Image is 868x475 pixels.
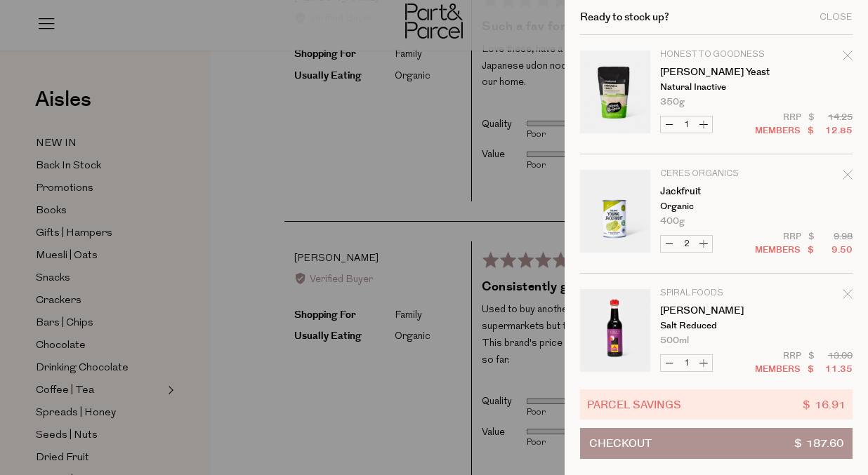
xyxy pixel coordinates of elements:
[660,98,685,107] span: 350g
[843,287,853,306] div: Remove Tamari
[580,12,669,22] h2: Ready to stock up?
[820,13,853,22] div: Close
[660,83,769,92] p: Natural Inactive
[660,289,769,297] p: Spiral Foods
[660,202,769,211] p: Organic
[660,217,685,226] span: 400g
[678,236,695,252] input: QTY Jackfruit
[589,429,652,458] span: Checkout
[794,429,843,458] span: $ 187.60
[660,336,689,345] span: 500ml
[660,321,769,330] p: Salt Reduced
[587,396,681,413] span: Parcel Savings
[660,67,769,77] a: [PERSON_NAME] Yeast
[580,428,853,459] button: Checkout$ 187.60
[843,48,853,67] div: Remove Brewer's Yeast
[803,396,846,413] span: $ 16.91
[660,187,769,196] a: Jackfruit
[660,170,769,178] p: Ceres Organics
[843,168,853,187] div: Remove Jackfruit
[678,116,695,133] input: QTY Brewer's Yeast
[660,306,769,316] a: [PERSON_NAME]
[678,355,695,371] input: QTY Tamari
[660,51,769,59] p: Honest to Goodness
